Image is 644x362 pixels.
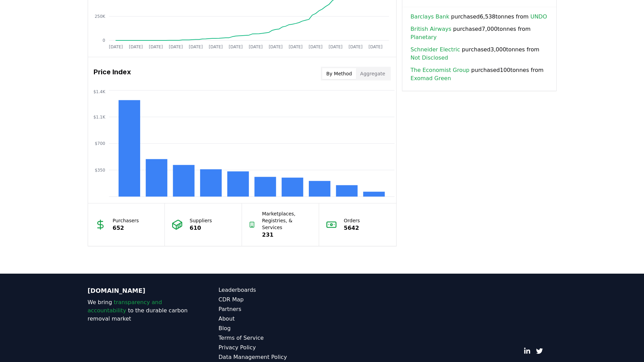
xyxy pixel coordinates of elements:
[88,299,162,314] span: transparency and accountability
[411,54,448,62] a: Not Disclosed
[411,46,460,54] a: Schneider Electric
[411,33,437,41] a: Planetary
[95,141,105,146] tspan: $700
[262,210,312,231] p: Marketplaces, Registries, & Services
[268,45,282,49] tspan: [DATE]
[169,45,183,49] tspan: [DATE]
[149,45,163,49] tspan: [DATE]
[88,298,191,323] p: We bring to the durable carbon removal market
[262,231,312,239] p: 231
[113,217,139,224] p: Purchasers
[530,13,547,21] a: UNDO
[219,286,322,294] a: Leaderboards
[344,224,360,232] p: 5642
[411,66,470,74] a: The Economist Group
[344,217,360,224] p: Orders
[411,46,548,62] span: purchased 3,000 tonnes from
[411,25,451,33] a: British Airways
[229,45,243,49] tspan: [DATE]
[356,68,389,79] button: Aggregate
[189,45,203,49] tspan: [DATE]
[95,14,106,19] tspan: 250K
[289,45,303,49] tspan: [DATE]
[219,305,322,313] a: Partners
[219,315,322,323] a: About
[248,45,263,49] tspan: [DATE]
[190,217,212,224] p: Suppliers
[308,45,323,49] tspan: [DATE]
[368,45,382,49] tspan: [DATE]
[102,38,105,43] tspan: 0
[219,296,322,304] a: CDR Map
[209,45,223,49] tspan: [DATE]
[93,115,106,120] tspan: $1.1K
[536,348,543,354] a: Twitter
[93,89,106,94] tspan: $1.4K
[190,224,212,232] p: 610
[411,13,449,21] a: Barclays Bank
[95,168,105,173] tspan: $350
[109,45,123,49] tspan: [DATE]
[411,66,548,83] span: purchased 100 tonnes from
[411,25,548,41] span: purchased 7,000 tonnes from
[322,68,356,79] button: By Method
[219,334,322,342] a: Terms of Service
[88,286,191,296] p: [DOMAIN_NAME]
[349,45,363,49] tspan: [DATE]
[328,45,342,49] tspan: [DATE]
[219,353,322,361] a: Data Management Policy
[219,344,322,352] a: Privacy Policy
[411,74,451,83] a: Exomad Green
[524,348,531,354] a: LinkedIn
[219,324,322,333] a: Blog
[94,67,131,80] h3: Price Index
[129,45,143,49] tspan: [DATE]
[113,224,139,232] p: 652
[411,13,547,21] span: purchased 6,538 tonnes from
